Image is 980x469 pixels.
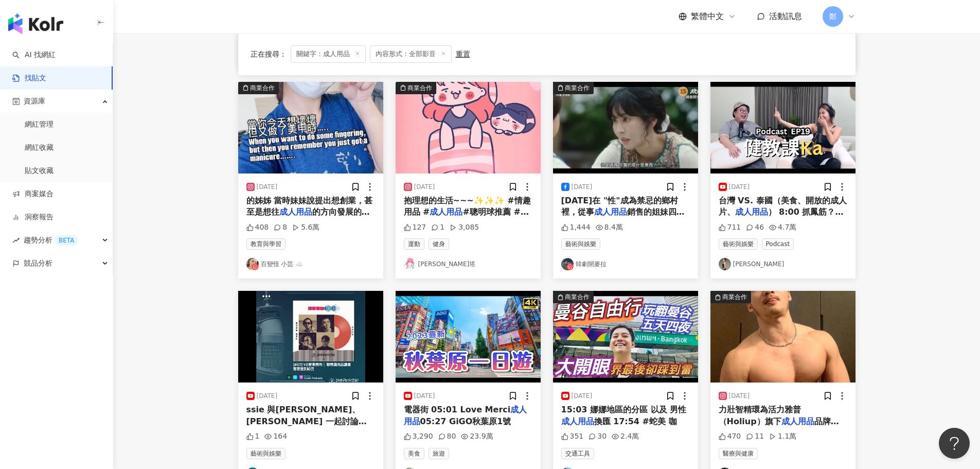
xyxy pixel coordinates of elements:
img: post-image [553,82,698,173]
div: BETA [55,235,78,246]
a: 貼文收藏 [25,166,54,176]
span: 美食 [404,448,424,459]
mark: 成人用品 [279,207,312,217]
span: 醫療與健康 [719,448,758,459]
span: 交通工具 [561,448,594,459]
span: 教育與學習 [246,238,286,250]
img: post-image [710,82,856,173]
div: [DATE] [729,392,750,401]
div: 1 [246,431,260,442]
mark: 成人用品 [735,207,768,217]
img: post-image [553,291,698,383]
div: 商業合作 [565,83,590,93]
img: post-image [238,82,383,173]
a: searchAI 找網紅 [12,50,56,60]
div: 商業合作 [565,292,590,302]
img: KOL Avatar [404,258,416,270]
a: KOL Avatar[PERSON_NAME]塔 [404,258,532,270]
div: 8.4萬 [596,222,623,233]
div: 4.7萬 [769,222,796,233]
span: 力壯智精環為活力雅普（Holiup）旗下 [719,405,801,426]
div: 1 [431,222,444,233]
a: 網紅管理 [25,119,54,130]
img: KOL Avatar [246,258,259,270]
div: 23.9萬 [461,431,493,442]
span: 的姊姊 當時妹妹說提出想創業，甚至是想往 [246,196,373,217]
div: 5.6萬 [292,222,319,233]
div: [DATE] [572,183,593,192]
img: KOL Avatar [719,258,731,270]
a: 網紅收藏 [25,143,54,153]
span: 換匯 17:54 #蛇美 咖 [594,416,677,426]
span: 活動訊息 [769,11,802,21]
div: 1,444 [561,222,591,233]
div: 351 [561,431,584,442]
a: 找貼文 [12,73,46,83]
mark: 成人用品 [430,207,462,217]
img: post-image [396,82,541,173]
img: KOL Avatar [561,258,574,270]
div: [DATE] [257,392,278,401]
img: post-image [238,291,383,383]
span: rise [12,237,20,244]
span: 抱理想的生活~~~✨✨✨ #情趣用品 # [404,196,531,217]
button: 商業合作 [396,82,541,173]
button: 商業合作 [553,291,698,383]
span: 運動 [404,238,424,250]
div: [DATE] [257,183,278,192]
span: 藝術與娛樂 [719,238,758,250]
span: 內容形式：全部影音 [370,45,452,63]
span: 電器街 05:01 Love Merci [404,405,511,414]
button: 商業合作 [553,82,698,173]
span: 關鍵字：成人用品 [291,45,366,63]
a: 洞察報告 [12,212,54,222]
div: 商業合作 [407,83,432,93]
div: 1.1萬 [769,431,796,442]
a: 商案媒合 [12,189,54,199]
div: [DATE] [572,392,593,401]
span: 05:27 GiGO秋葉原1號 [420,416,511,426]
mark: 成人用品 [781,416,814,426]
div: 商業合作 [722,292,747,302]
div: 3,290 [404,431,433,442]
span: Podcast [762,238,794,250]
div: 470 [719,431,741,442]
div: 164 [264,431,287,442]
div: 46 [746,222,764,233]
img: post-image [396,291,541,383]
button: 商業合作 [710,291,856,383]
iframe: Help Scout Beacon - Open [939,428,970,459]
span: 的方向發展的時候其實我也頗為震驚 [246,207,370,228]
div: 30 [589,431,607,442]
div: [DATE] [729,183,750,192]
span: 藝術與娛樂 [246,448,286,459]
button: 商業合作 [238,82,383,173]
div: 重置 [456,50,470,58]
img: logo [8,13,63,34]
span: 旅遊 [429,448,449,459]
div: 711 [719,222,741,233]
span: 正在搜尋 ： [251,50,287,58]
span: 銷售的姐妹四人幫，她們的自立自強 [561,207,685,228]
a: KOL Avatar百變怪 小芸 ☁️ [246,258,375,270]
span: #聰明球推薦 #[PERSON_NAME]球 [404,207,529,228]
mark: 成人用品 [594,207,627,217]
img: post-image [710,291,856,383]
div: 8 [274,222,287,233]
span: 繁體中文 [691,11,724,22]
div: [DATE] [414,183,435,192]
span: 競品分析 [24,252,52,275]
div: [DATE] [414,392,435,401]
div: 408 [246,222,269,233]
div: 3,085 [450,222,479,233]
span: 15:03 娜娜地區的分區 以及 男性 [561,405,687,414]
div: 127 [404,222,426,233]
mark: 成人用品 [561,416,594,426]
div: 80 [438,431,456,442]
a: KOL Avatar韓劇開麥拉 [561,258,690,270]
span: ） 8:00 抓鳳筋？抓龍筋？ [719,207,844,228]
span: 趨勢分析 [24,229,78,252]
span: 健身 [429,238,449,250]
span: 鄭 [829,11,836,22]
div: 2.4萬 [612,431,639,442]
